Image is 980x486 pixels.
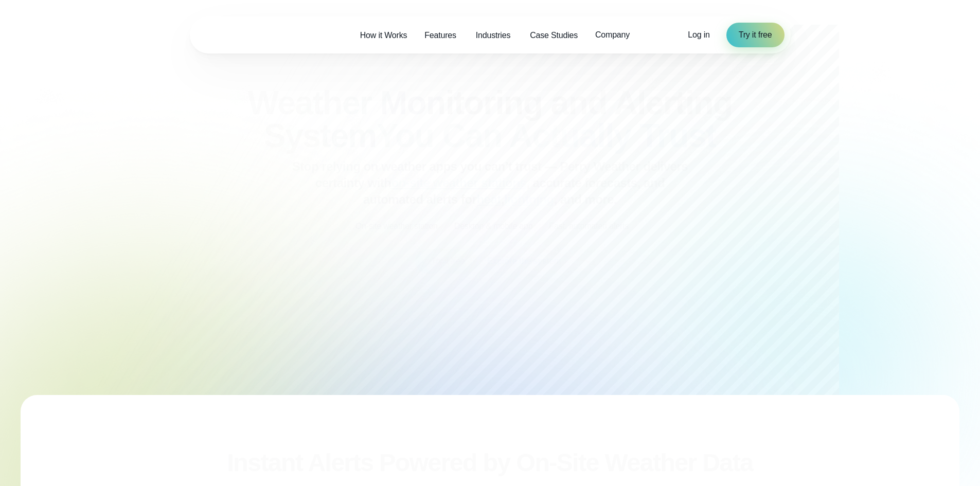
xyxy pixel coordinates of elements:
a: Case Studies [521,25,586,46]
span: Log in [688,30,709,39]
a: Log in [688,29,709,41]
a: How it Works [351,25,416,46]
span: Company [595,29,630,41]
span: Case Studies [530,29,578,42]
span: Try it free [739,29,772,41]
span: Features [424,29,456,42]
span: Industries [476,29,510,42]
span: How it Works [360,29,407,42]
a: Try it free [726,23,785,47]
